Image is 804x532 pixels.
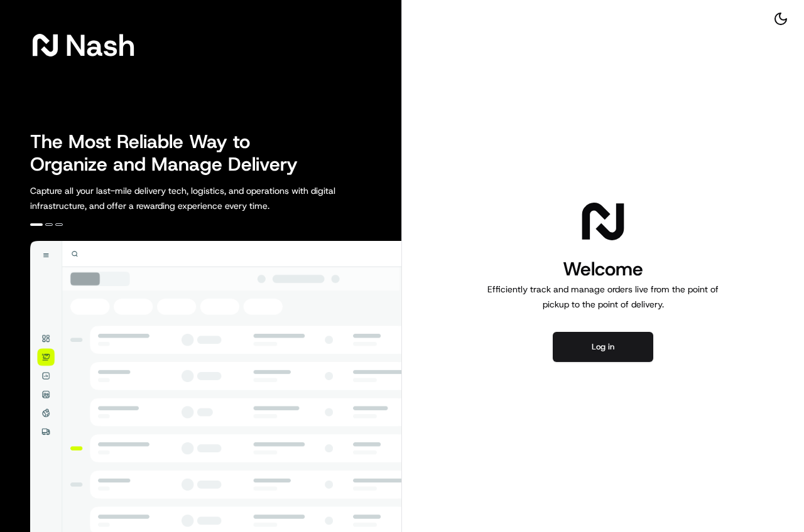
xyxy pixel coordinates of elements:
button: Log in [553,332,653,362]
h2: The Most Reliable Way to Organize and Manage Delivery [30,130,312,176]
p: Capture all your last-mile delivery tech, logistics, and operations with digital infrastructure, ... [30,183,392,213]
span: Nash [65,33,135,58]
p: Efficiently track and manage orders live from the point of pickup to the point of delivery. [482,282,724,312]
h1: Welcome [482,257,724,282]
